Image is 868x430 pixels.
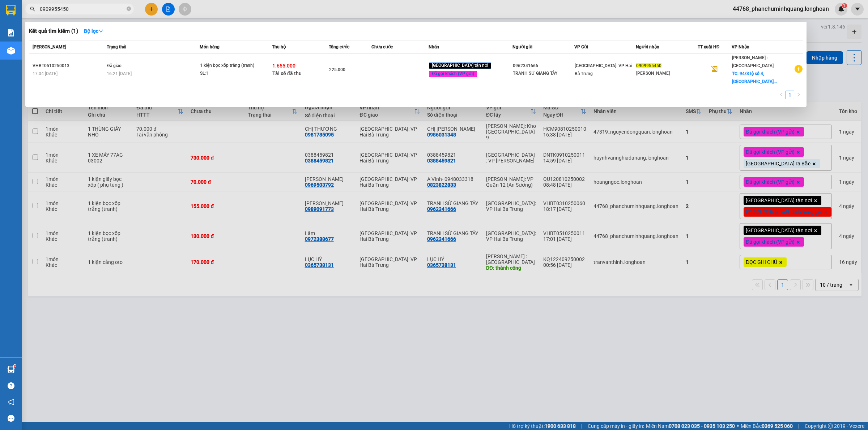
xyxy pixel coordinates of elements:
[794,91,803,99] button: right
[795,65,803,73] span: plus-circle
[732,55,774,68] span: [PERSON_NAME] : [GEOGRAPHIC_DATA]
[777,91,786,99] li: Previous Page
[429,71,477,77] span: Đã gọi khách (VP gửi)
[786,91,794,99] li: 1
[272,70,302,76] span: Tài xế đã thu
[7,366,15,373] img: warehouse-icon
[200,44,220,49] span: Món hàng
[513,62,574,70] div: 0962341666
[636,44,659,49] span: Người nhận
[371,44,393,49] span: Chưa cước
[14,365,16,367] sup: 1
[78,25,109,37] button: Bộ lọcdown
[329,67,345,72] span: 225.000
[84,28,103,34] strong: Bộ lọc
[200,70,254,78] div: SL: 1
[698,44,720,49] span: TT xuất HĐ
[513,70,574,77] div: TRANH SỨ GIANG TÂY
[636,70,697,77] div: [PERSON_NAME]
[429,44,439,49] span: Nhãn
[107,71,132,76] span: 16:21 [DATE]
[512,44,532,49] span: Người gửi
[8,415,14,422] span: message
[636,63,661,68] span: 0909955450
[29,27,78,35] h3: Kết quả tìm kiếm ( 1 )
[7,29,15,36] img: solution-icon
[33,71,58,76] span: 17:04 [DATE]
[200,62,254,70] div: 1 kiện bọc xốp trắng (tranh)
[8,382,14,389] span: question-circle
[786,91,794,99] a: 1
[575,63,632,76] span: [GEOGRAPHIC_DATA]: VP Hai Bà Trưng
[107,44,126,49] span: Trạng thái
[779,92,783,97] span: left
[7,47,15,55] img: warehouse-icon
[33,44,66,49] span: [PERSON_NAME]
[272,44,286,49] span: Thu hộ
[107,63,122,68] span: Đã giao
[98,29,103,34] span: down
[33,62,105,70] div: VHBT0510250013
[429,62,491,69] span: [GEOGRAPHIC_DATA] tận nơi
[732,71,777,84] span: TC: 94/3 lộ số 4, [GEOGRAPHIC_DATA]...
[732,44,749,49] span: VP Nhận
[272,63,295,69] span: 1.655.000
[8,399,14,405] span: notification
[40,5,125,13] input: Tìm tên, số ĐT hoặc mã đơn
[794,91,803,99] li: Next Page
[6,5,16,16] img: logo-vxr
[777,91,786,99] button: left
[127,6,131,11] span: close-circle
[127,6,131,13] span: close-circle
[329,44,349,49] span: Tổng cước
[574,44,588,49] span: VP Gửi
[30,6,35,12] span: search
[796,92,801,97] span: right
